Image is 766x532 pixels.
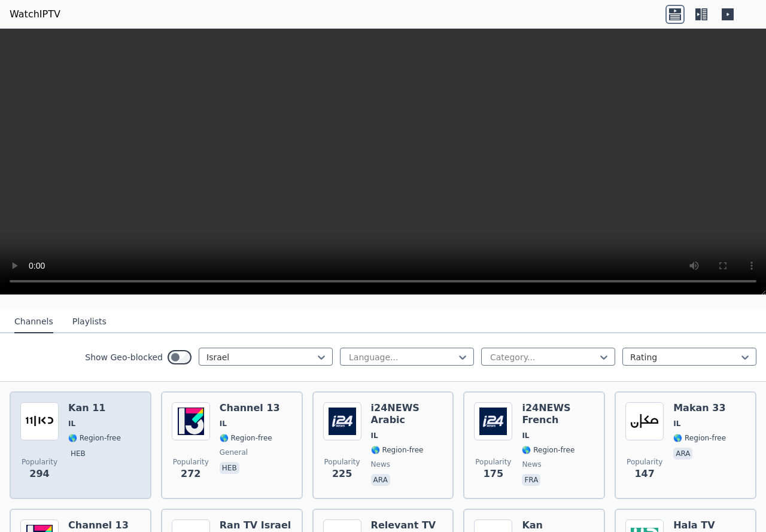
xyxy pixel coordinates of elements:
[220,462,239,474] p: heb
[29,467,49,481] span: 294
[68,419,75,428] span: IL
[220,402,280,414] h6: Channel 13
[371,445,424,455] span: 🌎 Region-free
[484,467,503,481] span: 175
[475,457,511,467] span: Popularity
[627,457,662,467] span: Popularity
[14,311,53,333] button: Channels
[673,402,726,414] h6: Makan 33
[474,402,512,440] img: i24NEWS French
[522,460,541,469] span: news
[371,431,378,440] span: IL
[72,311,107,333] button: Playlists
[220,448,248,457] span: general
[22,457,57,467] span: Popularity
[68,433,121,443] span: 🌎 Region-free
[522,402,594,426] h6: i24NEWS French
[522,445,574,455] span: 🌎 Region-free
[220,519,291,531] h6: Ran TV Israel
[371,402,443,426] h6: i24NEWS Arabic
[323,402,361,440] img: i24NEWS Arabic
[673,448,692,460] p: ara
[673,419,680,428] span: IL
[371,474,390,486] p: ara
[220,419,227,428] span: IL
[673,433,726,443] span: 🌎 Region-free
[68,448,88,460] p: heb
[10,7,60,22] a: WatchIPTV
[625,402,664,440] img: Makan 33
[68,402,121,414] h6: Kan 11
[371,460,390,469] span: news
[634,467,654,481] span: 147
[172,402,210,440] img: Channel 13
[371,519,436,531] h6: Relevant TV
[173,457,209,467] span: Popularity
[522,431,529,440] span: IL
[673,519,726,531] h6: Hala TV
[20,402,59,440] img: Kan 11
[220,433,272,443] span: 🌎 Region-free
[332,467,352,481] span: 225
[522,474,540,486] p: fra
[324,457,360,467] span: Popularity
[68,519,129,531] h6: Channel 13
[181,467,200,481] span: 272
[85,351,163,363] label: Show Geo-blocked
